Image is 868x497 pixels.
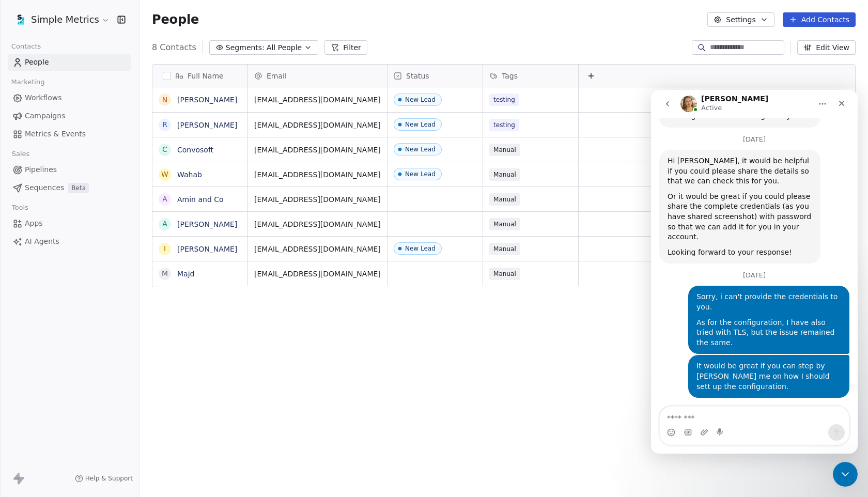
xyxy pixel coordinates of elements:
span: [EMAIL_ADDRESS][DOMAIN_NAME] [254,95,381,105]
div: New Lead [405,96,436,103]
span: Pipelines [25,164,57,175]
span: AI Agents [25,236,59,247]
a: [PERSON_NAME] [177,96,237,104]
a: Amin and Co [177,195,224,204]
div: I [164,243,166,254]
span: People [25,57,49,68]
span: Workflows [25,92,62,103]
div: N [162,95,167,105]
span: [EMAIL_ADDRESS][DOMAIN_NAME] [254,244,381,254]
button: Filter [324,40,367,55]
span: Manual [489,193,520,206]
a: Apps [8,215,131,232]
div: M [162,268,168,279]
span: People [152,12,199,27]
a: Help & Support [75,474,133,483]
span: Status [406,71,429,81]
span: Manual [489,218,520,230]
span: testing [489,94,519,106]
span: Email [267,71,287,81]
a: Workflows [8,89,131,106]
div: Email [248,65,387,87]
span: Apps [25,218,43,229]
div: grid [248,87,856,477]
span: [EMAIL_ADDRESS][DOMAIN_NAME] [254,169,381,180]
span: Manual [489,168,520,181]
span: Tools [7,200,33,215]
span: [EMAIL_ADDRESS][DOMAIN_NAME] [254,219,381,229]
span: Campaigns [25,111,65,121]
a: Majd [177,270,194,278]
span: Help & Support [85,474,133,483]
button: Add Contacts [783,12,856,27]
span: Full Name [188,71,224,81]
a: Metrics & Events [8,126,131,143]
a: [PERSON_NAME] [177,220,237,228]
div: C [162,144,167,155]
a: Wahab [177,170,202,179]
img: sm-oviond-logo.png [14,13,27,26]
span: [EMAIL_ADDRESS][DOMAIN_NAME] [254,194,381,205]
div: New Lead [405,245,436,252]
span: Metrics & Events [25,129,86,139]
a: People [8,54,131,71]
span: [EMAIL_ADDRESS][DOMAIN_NAME] [254,269,381,279]
button: Simple Metrics [12,11,110,28]
span: Marketing [7,74,49,90]
span: All People [267,42,302,53]
a: [PERSON_NAME] [177,245,237,253]
span: [EMAIL_ADDRESS][DOMAIN_NAME] [254,120,381,130]
a: [PERSON_NAME] [177,121,237,129]
div: Full Name [152,65,247,87]
span: Contacts [7,39,45,54]
div: New Lead [405,170,436,178]
a: Pipelines [8,161,131,178]
div: grid [152,87,248,477]
a: AI Agents [8,233,131,250]
a: Campaigns [8,107,131,125]
div: New Lead [405,121,436,128]
span: Sequences [25,182,64,193]
div: A [162,219,167,229]
span: Manual [489,268,520,280]
button: Settings [707,12,774,27]
a: Convosoft [177,146,213,154]
span: Manual [489,144,520,156]
div: Tags [483,65,578,87]
div: A [162,194,167,205]
a: SequencesBeta [8,179,131,196]
span: [EMAIL_ADDRESS][DOMAIN_NAME] [254,145,381,155]
iframe: Intercom live chat [833,462,858,487]
button: Edit View [797,40,856,55]
span: 8 Contacts [152,41,196,54]
div: R [162,119,167,130]
div: Status [388,65,483,87]
span: Simple Metrics [31,13,99,26]
span: Beta [68,183,89,193]
iframe: Intercom live chat [651,90,858,454]
span: Manual [489,243,520,255]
